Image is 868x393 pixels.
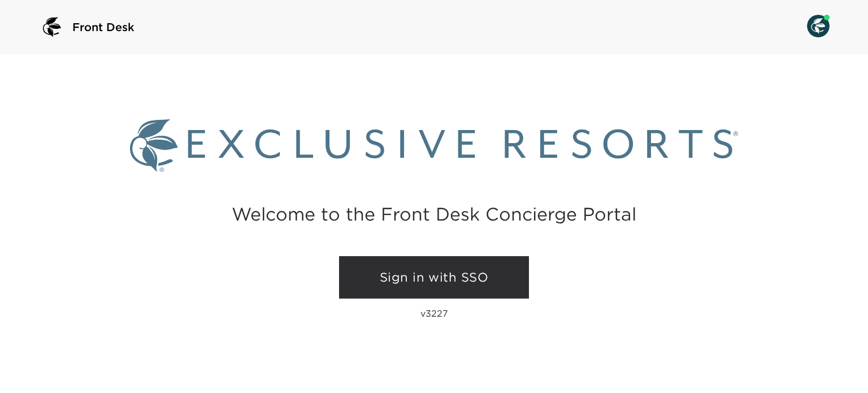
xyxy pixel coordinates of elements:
img: User [807,15,830,37]
a: Sign in with SSO [339,256,529,299]
p: v3227 [420,308,448,319]
img: Exclusive Resorts logo [130,119,737,172]
span: Front Desk [72,19,134,35]
img: logo [38,14,66,41]
h2: Welcome to the Front Desk Concierge Portal [232,205,636,223]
